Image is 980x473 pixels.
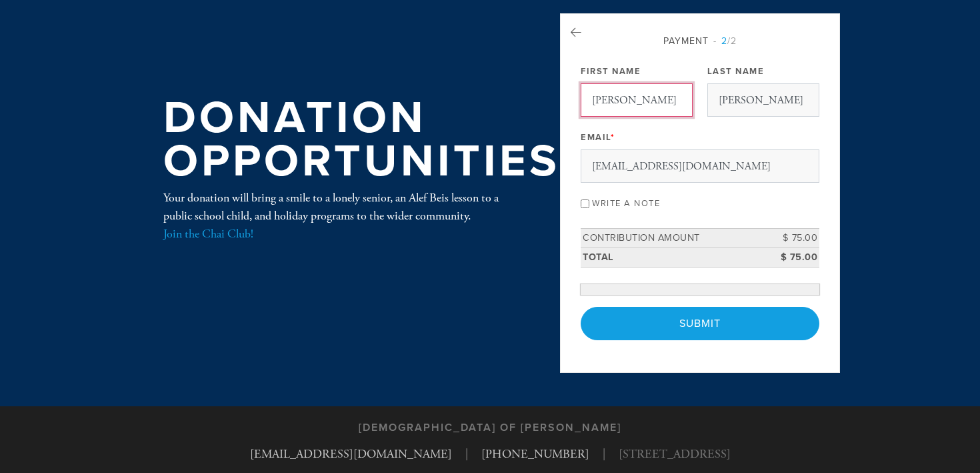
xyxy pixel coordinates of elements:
span: | [465,445,468,463]
label: Email [581,131,615,143]
label: First Name [581,65,641,77]
label: Write a note [592,198,660,209]
span: This field is required. [611,132,615,143]
td: Contribution Amount [581,229,759,248]
span: /2 [713,35,737,47]
td: Total [581,248,759,267]
h1: Donation Opportunities [163,97,560,183]
span: | [603,445,605,463]
label: Last Name [707,65,765,77]
div: Payment [581,34,819,48]
input: Submit [581,307,819,340]
td: $ 75.00 [759,248,819,267]
div: Your donation will bring a smile to a lonely senior, an Alef Beis lesson to a public school child... [163,189,517,243]
a: [PHONE_NUMBER] [481,446,589,462]
h3: [DEMOGRAPHIC_DATA] of [PERSON_NAME] [359,422,621,434]
span: 2 [721,35,727,47]
a: [EMAIL_ADDRESS][DOMAIN_NAME] [250,446,452,462]
td: $ 75.00 [759,229,819,248]
span: [STREET_ADDRESS] [619,445,731,463]
a: Join the Chai Club! [163,226,253,242]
